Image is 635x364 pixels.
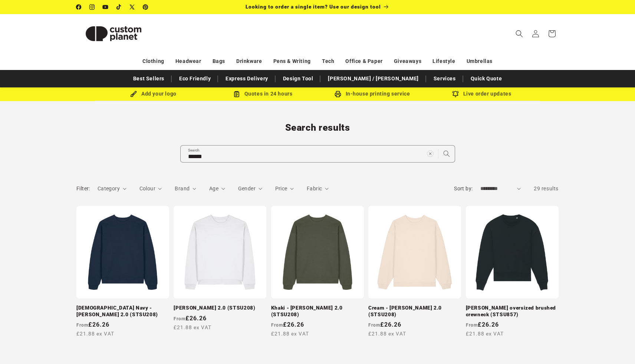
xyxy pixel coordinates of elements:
[208,89,317,98] div: Quotes in 24 hours
[317,89,427,98] div: In-house printing service
[213,55,225,68] a: Bags
[307,186,322,191] span: Fabric
[98,186,120,191] span: Category
[307,185,329,193] summary: Fabric (0 selected)
[74,14,154,53] a: Custom Planet
[427,89,536,98] div: Live order updates
[275,186,287,191] span: Price
[466,305,559,318] a: [PERSON_NAME] oversized brushed crewneck (STSU857)
[76,185,90,193] h2: Filter:
[335,91,341,97] img: In-house printing
[233,91,240,97] img: Order Updates Icon
[139,185,162,193] summary: Colour (0 selected)
[438,146,455,162] button: Search
[209,185,225,193] summary: Age (0 selected)
[467,55,493,68] a: Umbrellas
[76,17,151,50] img: Custom Planet
[130,91,137,97] img: Brush Icon
[275,185,294,193] summary: Price
[467,72,506,85] a: Quick Quote
[175,55,201,68] a: Headwear
[368,305,461,318] a: Cream - [PERSON_NAME] 2.0 (STSU208)
[238,185,262,193] summary: Gender (0 selected)
[534,186,559,191] span: 29 results
[598,328,635,364] iframe: Chat Widget
[322,55,334,68] a: Tech
[279,72,317,85] a: Design Tool
[345,55,382,68] a: Office & Paper
[222,72,272,85] a: Express Delivery
[238,186,256,191] span: Gender
[236,55,262,68] a: Drinkware
[142,55,164,68] a: Clothing
[511,26,527,42] summary: Search
[98,185,126,193] summary: Category (0 selected)
[99,89,208,98] div: Add your logo
[129,72,168,85] a: Best Sellers
[139,186,155,191] span: Colour
[432,55,455,68] a: Lifestyle
[454,186,473,191] label: Sort by:
[209,186,218,191] span: Age
[394,55,421,68] a: Giveaways
[273,55,311,68] a: Pens & Writing
[422,146,438,162] button: Clear search term
[175,186,190,191] span: Brand
[174,305,266,311] a: [PERSON_NAME] 2.0 (STSU208)
[76,122,559,134] h1: Search results
[271,305,364,318] a: Khaki - [PERSON_NAME] 2.0 (STSU208)
[246,4,381,10] span: Looking to order a single item? Use our design tool
[324,72,422,85] a: [PERSON_NAME] / [PERSON_NAME]
[76,305,169,318] a: [DEMOGRAPHIC_DATA] Navy - [PERSON_NAME] 2.0 (STSU208)
[430,72,460,85] a: Services
[175,72,214,85] a: Eco Friendly
[452,91,459,97] img: Order updates
[175,185,196,193] summary: Brand (0 selected)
